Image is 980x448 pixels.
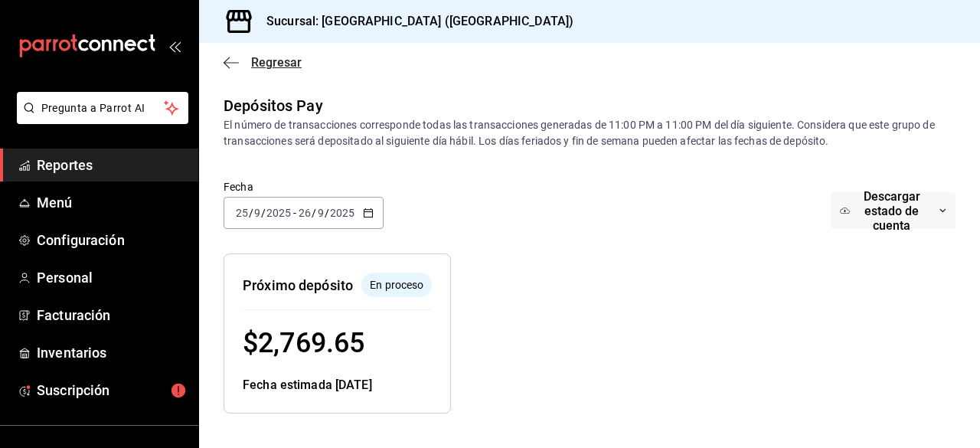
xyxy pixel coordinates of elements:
[364,277,430,293] span: En proceso
[329,207,355,219] input: ----
[243,275,353,296] div: Próximo depósito
[37,380,186,401] span: Suscripción
[293,207,296,219] span: -
[850,189,933,233] span: Descargar estado de cuenta
[243,327,364,359] span: $ 2,769.65
[37,192,186,213] span: Menú
[37,230,186,250] span: Configuración
[37,267,186,288] span: Personal
[224,181,384,192] label: Fecha
[361,273,432,297] div: El depósito aún no se ha enviado a tu cuenta bancaria.
[831,192,955,229] button: Descargar estado de cuenta
[224,117,955,149] div: El número de transacciones corresponde todas las transacciones generadas de 11:00 PM a 11:00 PM d...
[11,111,188,127] a: Pregunta a Parrot AI
[17,92,188,124] button: Pregunta a Parrot AI
[224,94,323,117] div: Depósitos Pay
[317,207,325,219] input: --
[168,40,181,52] button: open_drawer_menu
[261,207,266,219] span: /
[312,207,316,219] span: /
[37,342,186,363] span: Inventarios
[235,207,249,219] input: --
[243,376,432,394] div: Fecha estimada [DATE]
[251,55,302,70] span: Regresar
[266,207,292,219] input: ----
[325,207,329,219] span: /
[37,305,186,325] span: Facturación
[249,207,253,219] span: /
[254,12,573,31] h3: Sucursal: [GEOGRAPHIC_DATA] ([GEOGRAPHIC_DATA])
[298,207,312,219] input: --
[37,155,186,175] span: Reportes
[253,207,261,219] input: --
[224,55,302,70] button: Regresar
[41,100,165,116] span: Pregunta a Parrot AI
